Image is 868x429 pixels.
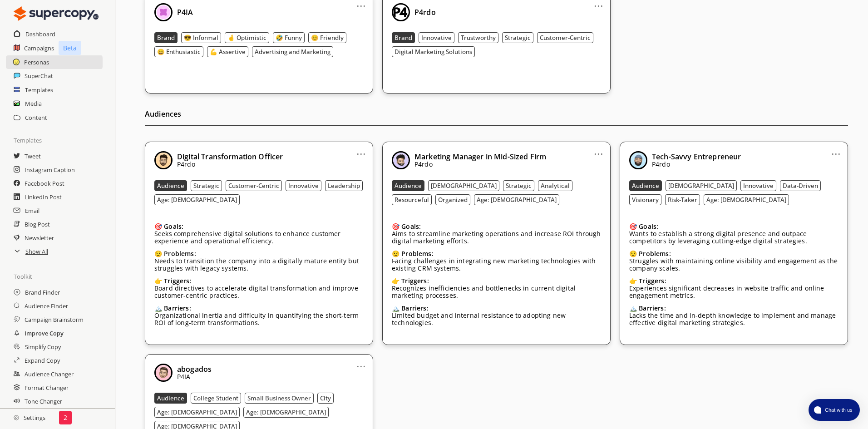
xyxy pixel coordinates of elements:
b: Age: [DEMOGRAPHIC_DATA] [246,408,326,416]
button: Leadership [325,180,363,191]
h2: Email [25,204,39,217]
b: Barriers: [401,304,428,312]
a: Tweet [25,149,41,163]
b: Resourceful [395,196,429,204]
b: Age: [DEMOGRAPHIC_DATA] [157,408,237,416]
div: 🏔️ [629,305,838,312]
a: Newsletter [25,231,54,245]
b: Strategic [193,182,219,190]
p: P4rdo [177,161,283,168]
b: Advertising and Marketing [255,48,330,56]
p: Needs to transition the company into a digitally mature entity but struggles with legacy systems. [154,257,364,272]
button: Audience [392,180,424,191]
b: Barriers: [164,304,191,312]
h2: Audiences [145,107,848,126]
a: Dashboard [25,27,55,41]
button: Resourceful [392,194,432,205]
button: 😊 Friendly [308,32,346,43]
b: Small Business Owner [247,394,311,402]
b: Risk-Taker [668,196,697,204]
button: Age: [DEMOGRAPHIC_DATA] [154,194,240,205]
a: Campaign Brainstorm [25,313,84,326]
b: Brand [157,34,175,42]
button: 😄 Enthusiastic [154,46,203,57]
b: Strategic [506,182,532,190]
h2: Tone Changer [25,394,62,408]
p: Organizational inertia and difficulty in quantifying the short-term ROI of long-term transformati... [154,312,364,326]
p: 2 [64,414,67,421]
b: College Student [193,394,238,402]
button: Risk-Taker [665,194,700,205]
a: Show All [25,245,48,258]
div: 😟 [154,250,364,257]
button: Advertising and Marketing [252,46,333,57]
button: [DEMOGRAPHIC_DATA] [428,180,499,191]
a: ... [356,147,366,154]
button: Audience [154,393,187,404]
a: Instagram Caption [25,163,75,177]
b: Problems: [401,249,433,258]
p: Board directives to accelerate digital transformation and improve customer-centric practices. [154,285,364,299]
h2: Expand Copy [25,354,60,367]
a: Media [25,97,42,110]
div: 😟 [629,250,838,257]
button: Digital Marketing Solutions [392,46,475,57]
b: Trustworthy [461,34,496,42]
button: [DEMOGRAPHIC_DATA] [666,180,737,191]
button: Visionary [629,194,661,205]
h2: Audience Changer [25,367,74,381]
b: Audience [157,182,184,190]
img: Close [154,3,173,21]
a: SuperChat [25,69,53,83]
b: P4IA [177,7,193,17]
b: Strategic [505,34,531,42]
button: Age: [DEMOGRAPHIC_DATA] [154,407,240,418]
div: 🎯 [154,223,364,230]
button: 🤣 Funny [273,32,305,43]
h2: Facebook Post [25,177,64,190]
button: Organized [435,194,470,205]
div: 👉 [629,277,838,285]
button: Brand [392,32,415,43]
b: Audience [632,182,659,190]
b: Customer-Centric [228,182,279,190]
b: Age: [DEMOGRAPHIC_DATA] [706,196,786,204]
p: Seeks comprehensive digital solutions to enhance customer experience and operational efficiency. [154,230,364,245]
p: Lacks the time and in-depth knowledge to implement and manage effective digital marketing strateg... [629,312,838,326]
b: [DEMOGRAPHIC_DATA] [431,182,497,190]
h2: Content [25,111,47,124]
a: Simplify Copy [25,340,61,354]
b: 😊 Friendly [311,34,344,42]
button: Analytical [538,180,572,191]
button: Strategic [191,180,222,191]
div: 😟 [392,250,601,257]
button: City [317,393,334,404]
p: P4rdo [652,161,741,168]
b: 🤣 Funny [276,34,302,42]
div: 🎯 [392,223,601,230]
b: Marketing Manager in Mid-Sized Firm [414,152,546,162]
a: Audience Finder [25,299,68,313]
div: 🎯 [629,223,838,230]
b: 💪 Assertive [210,48,246,56]
a: LinkedIn Post [25,190,62,204]
a: Campaigns [24,41,54,55]
b: Age: [DEMOGRAPHIC_DATA] [157,196,237,204]
b: Goals: [164,222,183,231]
b: Digital Marketing Solutions [395,48,472,56]
a: Brand Finder [25,286,60,299]
button: Customer-Centric [226,180,282,191]
img: Close [14,415,19,420]
button: Audience [154,180,187,191]
button: 😎 Informal [181,32,221,43]
span: Chat with us [821,406,854,414]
